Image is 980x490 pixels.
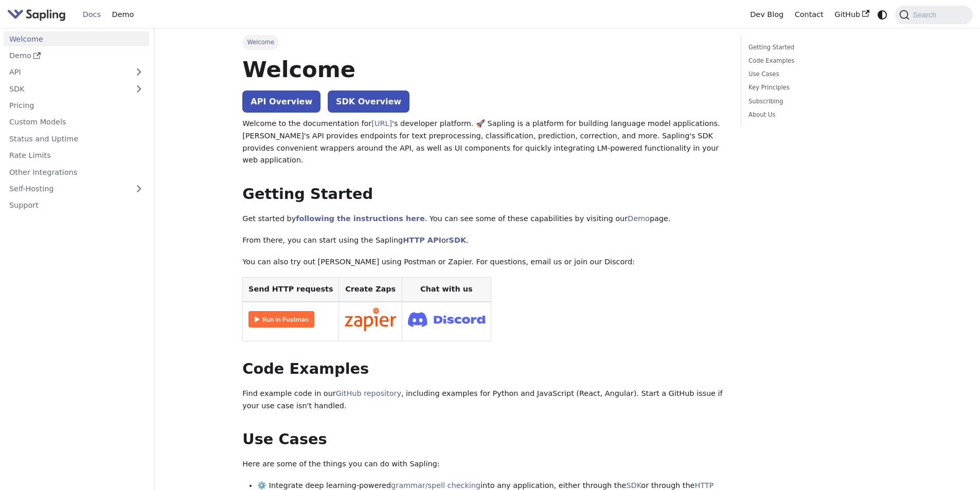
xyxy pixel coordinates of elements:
[242,234,726,247] p: From there, you can start using the Sapling or .
[829,7,875,23] a: GitHub
[242,35,279,49] span: Welcome
[789,7,829,23] a: Contact
[243,278,339,302] th: Send HTTP requests
[242,56,726,83] h1: Welcome
[749,56,888,66] a: Code Examples
[4,48,149,63] a: Demo
[296,214,424,223] a: following the instructions here
[242,430,726,449] h2: Use Cases
[4,165,149,179] a: Other Integrations
[744,7,789,23] a: Dev Blog
[749,43,888,52] a: Getting Started
[4,131,149,146] a: Status and Uptime
[4,31,149,46] a: Welcome
[242,118,726,167] p: Welcome to the documentation for 's developer platform. 🚀 Sapling is a platform for building lang...
[749,83,888,93] a: Key Principles
[242,185,726,204] h2: Getting Started
[242,256,726,268] p: You can also try out [PERSON_NAME] using Postman or Zapier. For questions, email us or join our D...
[7,7,69,22] a: Sapling.aiSapling.ai
[345,307,396,331] img: Connect in Zapier
[4,182,149,196] a: Self-Hosting
[875,7,890,22] button: Switch between dark and light mode (currently system mode)
[4,198,149,213] a: Support
[242,213,726,225] p: Get started by . You can see some of these capabilities by visiting our page.
[408,309,485,330] img: Join Discord
[4,148,149,163] a: Rate Limits
[4,98,149,113] a: Pricing
[242,360,726,378] h2: Code Examples
[129,65,149,80] button: Expand sidebar category 'API'
[4,115,149,130] a: Custom Models
[129,81,149,96] button: Expand sidebar category 'SDK'
[242,458,726,470] p: Here are some of the things you can do with Sapling:
[403,236,441,244] a: HTTP API
[371,119,392,128] a: [URL]
[749,69,888,79] a: Use Cases
[449,236,466,244] a: SDK
[106,7,139,23] a: Demo
[628,214,650,223] a: Demo
[242,35,726,49] nav: Breadcrumbs
[242,90,320,113] a: API Overview
[749,97,888,106] a: Subscribing
[339,278,402,302] th: Create Zaps
[391,481,480,489] a: grammar/spell checking
[248,311,314,328] img: Run in Postman
[626,481,641,489] a: SDK
[4,81,129,96] a: SDK
[910,11,942,19] span: Search
[749,110,888,120] a: About Us
[4,65,129,80] a: API
[7,7,66,22] img: Sapling.ai
[242,388,726,412] p: Find example code in our , including examples for Python and JavaScript (React, Angular). Start a...
[336,389,401,397] a: GitHub repository
[77,7,106,23] a: Docs
[895,6,972,24] button: Search (Command+K)
[402,278,491,302] th: Chat with us
[328,90,409,113] a: SDK Overview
